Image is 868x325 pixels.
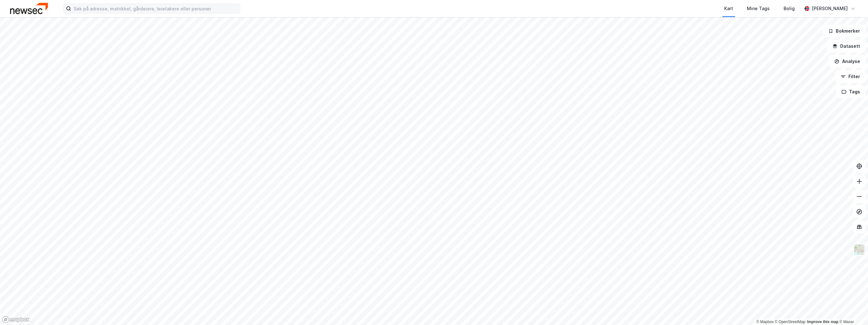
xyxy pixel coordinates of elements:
[784,5,795,12] div: Bolig
[747,5,770,12] div: Mine Tags
[775,320,805,324] a: OpenStreetMap
[724,5,733,12] div: Kart
[807,320,838,324] a: Improve this map
[836,295,868,325] div: Kontrollprogram for chat
[835,70,865,83] button: Filter
[812,5,848,12] div: [PERSON_NAME]
[836,85,865,98] button: Tags
[756,320,773,324] a: Mapbox
[2,316,30,323] a: Mapbox homepage
[10,3,48,14] img: newsec-logo.f6e21ccffca1b3a03d2d.png
[829,55,865,68] button: Analyse
[853,244,865,256] img: Z
[827,40,865,53] button: Datasett
[836,295,868,325] iframe: Chat Widget
[823,25,865,37] button: Bokmerker
[71,4,240,13] input: Søk på adresse, matrikkel, gårdeiere, leietakere eller personer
